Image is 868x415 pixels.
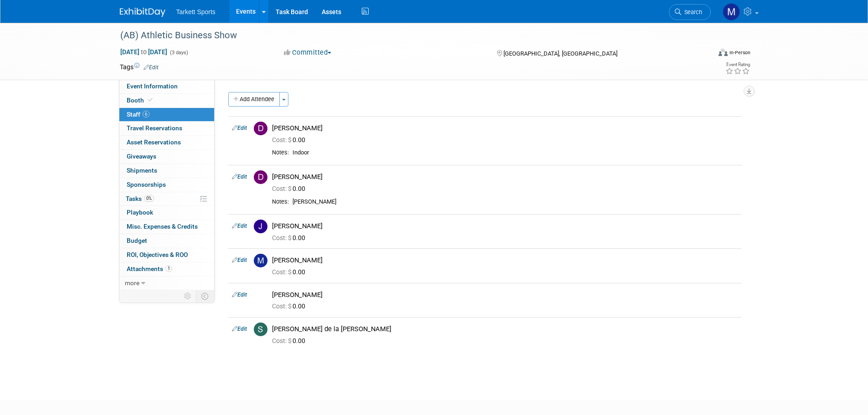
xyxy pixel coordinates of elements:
span: Attachments [127,265,172,272]
img: Mathieu Martel [723,3,740,20]
td: Toggle Event Tabs [195,290,214,302]
img: M.jpg [254,254,267,267]
span: (3 days) [169,50,188,56]
a: Attachments1 [119,262,214,276]
span: 0.00 [272,268,309,276]
a: ROI, Objectives & ROO [119,248,214,262]
span: Tarkett Sports [176,8,216,15]
span: 0.00 [272,234,309,241]
span: more [125,279,139,287]
img: Format-Inperson.png [719,49,728,56]
span: [GEOGRAPHIC_DATA], [GEOGRAPHIC_DATA] [503,50,617,57]
a: more [119,277,214,290]
span: Search [681,9,702,15]
span: Booth [127,97,154,104]
span: 0.00 [272,302,309,310]
a: Edit [232,292,247,298]
img: S.jpg [254,323,267,336]
span: Giveaways [127,153,156,160]
div: Indoor [293,149,738,157]
a: Event Information [119,80,214,93]
span: 0.00 [272,185,309,192]
div: [PERSON_NAME] de la [PERSON_NAME] [272,325,738,333]
div: In-Person [729,49,750,56]
button: Add Attendee [228,92,280,107]
a: Booth [119,94,214,108]
div: [PERSON_NAME] [272,124,738,133]
div: Notes: [272,149,289,156]
a: Misc. Expenses & Credits [119,220,214,234]
img: D.jpg [254,170,267,184]
span: 0% [144,195,154,202]
div: [PERSON_NAME] [272,291,738,299]
a: Edit [232,125,247,131]
i: Booth reservation complete [148,97,153,102]
a: Edit [232,223,247,229]
div: [PERSON_NAME] [272,222,738,231]
a: Playbook [119,206,214,220]
span: 0.00 [272,136,309,143]
span: Cost: $ [272,268,293,276]
span: 1 [165,265,172,272]
div: Event Rating [725,62,750,67]
img: ExhibitDay [120,8,165,17]
a: Tasks0% [119,192,214,206]
span: Cost: $ [272,185,293,192]
a: Budget [119,234,214,248]
span: Budget [127,237,147,244]
a: Edit [232,257,247,263]
td: Tags [120,62,159,72]
img: D.jpg [254,122,267,135]
a: Staff6 [119,108,214,122]
a: Edit [232,174,247,180]
a: Edit [232,326,247,332]
span: Cost: $ [272,302,293,310]
span: 6 [143,111,149,118]
span: 0.00 [272,337,309,344]
td: Personalize Event Tab Strip [180,290,196,302]
span: Tasks [126,195,154,202]
span: ROI, Objectives & ROO [127,251,188,258]
a: Edit [144,64,159,71]
a: Travel Reservations [119,122,214,135]
a: Shipments [119,164,214,178]
a: Asset Reservations [119,136,214,149]
img: J.jpg [254,220,267,233]
button: Committed [281,48,335,57]
div: Event Format [657,47,751,61]
span: Playbook [127,209,153,216]
span: Travel Reservations [127,124,182,132]
span: Cost: $ [272,234,293,241]
a: Sponsorships [119,178,214,192]
span: Event Information [127,82,178,90]
span: Staff [127,111,149,118]
span: Shipments [127,167,157,174]
a: Giveaways [119,150,214,164]
span: Cost: $ [272,337,293,344]
div: [PERSON_NAME] [293,198,738,206]
a: Search [669,4,711,20]
span: Misc. Expenses & Credits [127,223,198,230]
div: [PERSON_NAME] [272,256,738,265]
span: Sponsorships [127,181,166,188]
span: [DATE] [DATE] [120,48,168,56]
div: (AB) Athletic Business Show [117,27,697,44]
div: Notes: [272,198,289,205]
span: Asset Reservations [127,138,181,146]
span: to [139,48,148,56]
span: Cost: $ [272,136,293,143]
div: [PERSON_NAME] [272,173,738,181]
